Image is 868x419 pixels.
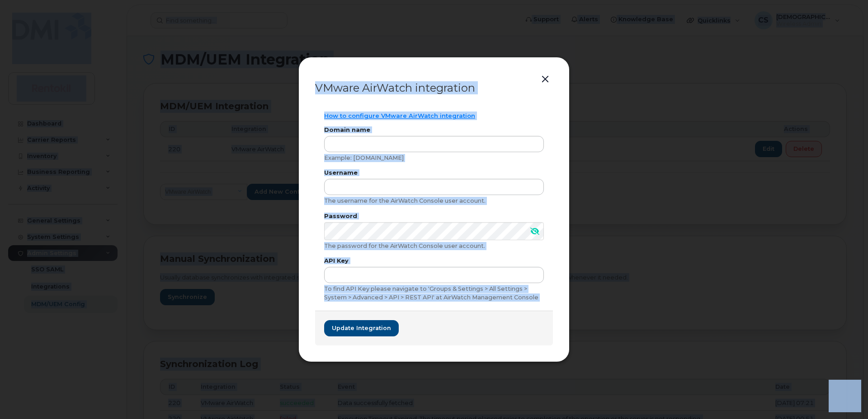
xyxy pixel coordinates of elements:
div: The password for the AirWatch Console user account. [324,242,544,250]
div: Example: [DOMAIN_NAME] [324,154,544,162]
label: API Key [324,258,544,264]
div: The username for the AirWatch Console user account. [324,197,544,205]
div: VMware AirWatch integration [315,83,553,93]
a: How to configure VMware AirWatch integration [324,112,475,119]
button: Update integration [324,320,399,336]
label: Domain name [324,127,544,133]
label: Password [324,214,544,219]
span: Update integration [332,324,391,332]
iframe: Messenger Launcher [829,380,861,412]
div: To find API Key please navigate to 'Groups & Settings > All Settings > System > Advanced > API > ... [324,285,544,302]
label: Username [324,170,544,176]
